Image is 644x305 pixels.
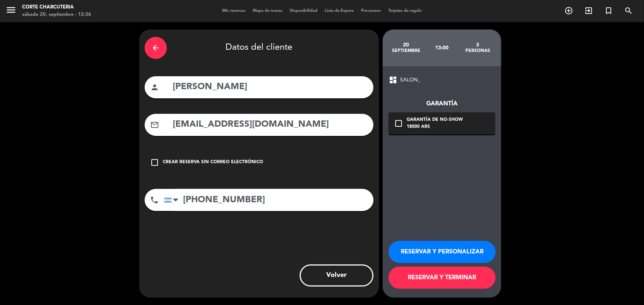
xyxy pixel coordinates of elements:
[172,117,368,132] input: Email del cliente
[164,189,181,211] div: Argentina: +54
[150,83,159,92] i: person
[460,48,496,54] div: personas
[6,4,17,15] i: menu
[150,196,159,204] i: phone
[400,76,420,84] span: SALON_
[218,9,249,13] span: Mis reservas
[389,76,397,84] span: dashboard
[150,158,159,167] i: check_box_outline_blank
[357,9,385,13] span: Pre-acceso
[604,6,613,15] i: turned_in_not
[385,9,426,13] span: Tarjetas de regalo
[389,241,496,263] button: RESERVAR Y PERSONALIZAR
[407,123,463,131] div: 18000 ARS
[286,9,321,13] span: Disponibilidad
[145,35,373,61] div: Datos del cliente
[151,43,160,52] i: arrow_back
[22,4,91,11] div: Corte Charcuteria
[164,189,373,211] input: Número de teléfono...
[150,120,159,129] i: mail_outline
[564,6,573,15] i: add_circle_outline
[584,6,593,15] i: exit_to_app
[6,4,17,18] button: menu
[321,9,357,13] span: Lista de Espera
[163,159,263,166] div: Crear reserva sin correo electrónico
[249,9,286,13] span: Mapa de mesas
[388,42,424,48] div: 20
[624,6,633,15] i: search
[424,35,460,61] div: 13:00
[389,99,495,109] div: Garantía
[388,48,424,54] div: septiembre
[172,80,368,95] input: Nombre del cliente
[394,119,403,128] i: check_box_outline_blank
[389,267,496,289] button: RESERVAR Y TERMINAR
[407,116,463,124] div: Garantía de no-show
[460,42,496,48] div: 3
[300,264,373,287] button: Volver
[22,11,91,18] div: sábado 20. septiembre - 12:36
